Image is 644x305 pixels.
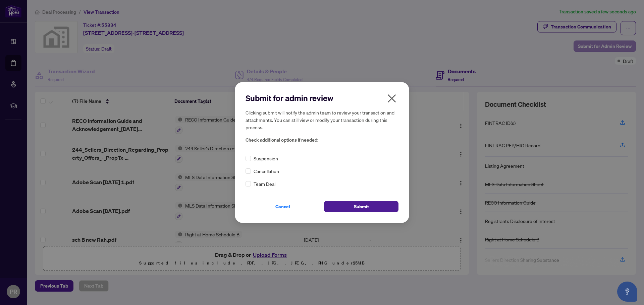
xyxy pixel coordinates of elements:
span: Check additional options if needed: [246,136,398,144]
span: Submit [354,201,369,212]
button: Open asap [617,282,637,302]
span: Team Deal [254,180,275,187]
h5: Clicking submit will notify the admin team to review your transaction and attachments. You can st... [246,109,398,131]
button: Cancel [246,201,320,212]
span: Suspension [254,155,278,162]
span: close [386,93,397,104]
span: Cancel [275,201,290,212]
span: Cancellation [254,167,279,175]
button: Submit [324,201,398,212]
h2: Submit for admin review [246,93,398,103]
